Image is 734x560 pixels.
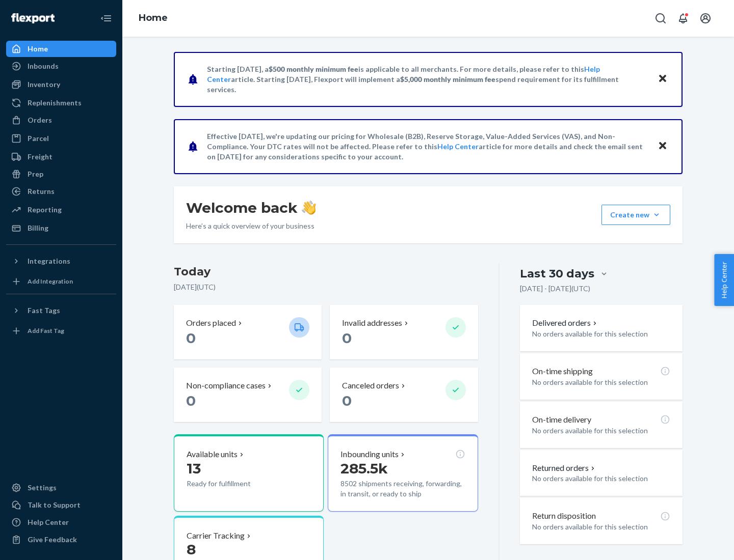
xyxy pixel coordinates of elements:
[28,517,69,527] div: Help Center
[532,414,591,426] p: On-time delivery
[6,41,116,57] a: Home
[6,58,116,74] a: Inbounds
[11,13,55,23] img: Flexport logo
[28,169,43,179] div: Prep
[28,277,73,286] div: Add Integration
[28,256,70,266] div: Integrations
[695,8,716,29] button: Open account menu
[186,221,316,231] p: Here’s a quick overview of your business
[714,254,734,306] button: Help Center
[6,220,116,236] a: Billing
[28,133,49,144] div: Parcel
[207,64,648,95] p: Starting [DATE], a is applicable to all merchants. For more details, please refer to this article...
[6,166,116,182] a: Prep
[6,497,116,513] a: Talk to Support
[28,186,55,197] div: Returns
[656,139,669,154] button: Close
[6,514,116,530] a: Help Center
[340,460,388,477] span: 285.5k
[28,44,48,54] div: Home
[186,380,266,391] p: Non-compliance cases
[187,449,238,460] p: Available units
[6,76,116,93] a: Inventory
[532,329,670,339] p: No orders available for this selection
[340,449,399,460] p: Inbounding units
[6,183,116,200] a: Returns
[342,392,352,409] span: 0
[650,8,671,29] button: Open Search Box
[302,201,316,215] img: hand-wave emoji
[400,75,495,83] span: $5,000 monthly minimum fee
[28,483,57,493] div: Settings
[532,366,593,377] p: On-time shipping
[28,305,60,316] div: Fast Tags
[174,305,322,359] button: Orders placed 0
[187,460,201,477] span: 13
[342,380,399,391] p: Canceled orders
[186,199,316,217] h1: Welcome back
[532,317,599,329] button: Delivered orders
[174,282,478,292] p: [DATE] ( UTC )
[207,131,648,162] p: Effective [DATE], we're updating our pricing for Wholesale (B2B), Reserve Storage, Value-Added Se...
[342,317,402,329] p: Invalid addresses
[328,434,478,512] button: Inbounding units285.5k8502 shipments receiving, forwarding, in transit, or ready to ship
[187,530,245,542] p: Carrier Tracking
[130,4,176,33] ol: breadcrumbs
[6,531,116,548] button: Give Feedback
[28,61,59,71] div: Inbounds
[174,368,322,422] button: Non-compliance cases 0
[28,152,53,162] div: Freight
[6,130,116,147] a: Parcel
[6,273,116,290] a: Add Integration
[532,426,670,436] p: No orders available for this selection
[28,205,62,215] div: Reporting
[6,95,116,111] a: Replenishments
[532,462,597,474] button: Returned orders
[187,479,281,489] p: Ready for fulfillment
[520,266,594,282] div: Last 30 days
[28,98,82,108] div: Replenishments
[673,8,693,29] button: Open notifications
[340,479,465,499] p: 8502 shipments receiving, forwarding, in transit, or ready to ship
[6,202,116,218] a: Reporting
[6,480,116,496] a: Settings
[186,392,196,409] span: 0
[187,541,196,558] span: 8
[437,142,479,151] a: Help Center
[6,253,116,269] button: Integrations
[330,305,478,359] button: Invalid addresses 0
[28,326,64,335] div: Add Fast Tag
[342,329,352,347] span: 0
[6,112,116,128] a: Orders
[139,12,168,23] a: Home
[532,522,670,532] p: No orders available for this selection
[28,535,77,545] div: Give Feedback
[96,8,116,29] button: Close Navigation
[174,434,324,512] button: Available units13Ready for fulfillment
[6,149,116,165] a: Freight
[532,473,670,484] p: No orders available for this selection
[6,323,116,339] a: Add Fast Tag
[532,377,670,387] p: No orders available for this selection
[186,317,236,329] p: Orders placed
[6,302,116,319] button: Fast Tags
[532,510,596,522] p: Return disposition
[174,264,478,280] h3: Today
[520,284,590,294] p: [DATE] - [DATE] ( UTC )
[656,72,669,87] button: Close
[330,368,478,422] button: Canceled orders 0
[601,205,670,225] button: Create new
[269,65,358,73] span: $500 monthly minimum fee
[28,500,81,510] div: Talk to Support
[28,115,52,125] div: Orders
[28,223,48,233] div: Billing
[186,329,196,347] span: 0
[28,79,60,90] div: Inventory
